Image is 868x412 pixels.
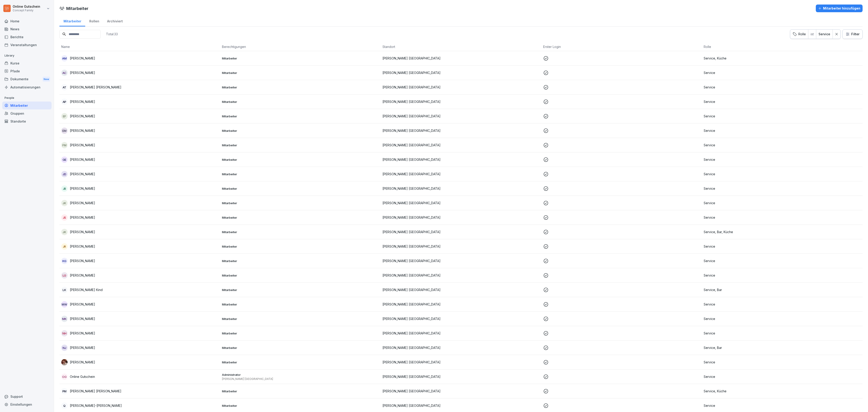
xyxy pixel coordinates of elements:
p: [PERSON_NAME] [70,215,95,220]
button: Filter [843,30,862,39]
p: Service [704,128,861,133]
p: Mitarbeiter [222,244,379,249]
div: GE [61,156,68,163]
th: Berechtigungen [220,43,381,51]
p: [PERSON_NAME] [GEOGRAPHIC_DATA] [382,128,540,133]
p: [PERSON_NAME] [GEOGRAPHIC_DATA] [382,143,540,147]
p: Service, Bar [704,287,861,292]
div: NH [61,330,68,336]
p: [PERSON_NAME] [GEOGRAPHIC_DATA] [382,230,540,234]
p: [PERSON_NAME] [GEOGRAPHIC_DATA] [382,201,540,205]
p: Mitarbeiter [222,172,379,176]
p: Mitarbeiter [222,215,379,220]
p: Mitarbeiter [222,317,379,321]
a: Berichte [2,33,52,41]
p: Service [704,258,861,263]
p: Mitarbeiter [222,404,379,408]
p: [PERSON_NAME] [GEOGRAPHIC_DATA] [382,331,540,336]
p: Mitarbeiter [222,129,379,133]
div: Support [2,393,52,400]
p: [PERSON_NAME] [GEOGRAPHIC_DATA] [382,403,540,408]
p: [PERSON_NAME] [GEOGRAPHIC_DATA] [382,215,540,220]
p: Mitarbeiter [222,331,379,335]
p: Mitarbeiter [222,85,379,89]
p: Concept Family [13,9,40,12]
p: Service [704,273,861,278]
p: [PERSON_NAME] [70,258,95,263]
div: JB [61,185,68,192]
p: [PERSON_NAME] [GEOGRAPHIC_DATA] [382,85,540,90]
div: EF [61,113,68,119]
a: Automatisierungen [2,83,52,91]
a: Veranstaltungen [2,41,52,49]
div: PM [61,388,68,394]
p: Total: 33 [106,32,118,36]
p: [PERSON_NAME] [GEOGRAPHIC_DATA] [382,56,540,61]
p: Service [704,316,861,321]
div: FM [61,142,68,148]
p: Service [704,374,861,379]
p: [PERSON_NAME] [70,230,95,234]
p: [PERSON_NAME] [70,345,95,350]
p: Mitarbeiter [222,100,379,104]
p: Mitarbeiter [222,158,379,162]
p: [PERSON_NAME] [70,114,95,118]
p: [PERSON_NAME] [GEOGRAPHIC_DATA] [382,374,540,379]
div: JD [61,171,68,177]
p: [PERSON_NAME] [GEOGRAPHIC_DATA] [382,389,540,393]
div: MW [61,301,68,308]
p: [PERSON_NAME] [70,360,95,365]
p: [PERSON_NAME] [GEOGRAPHIC_DATA] [382,172,540,176]
a: Archiviert [103,15,127,26]
a: Home [2,17,52,25]
p: Mitarbeiter [222,360,379,364]
p: Service [704,331,861,336]
p: Service [704,360,861,365]
a: Rollen [85,15,103,26]
div: OG [61,374,68,380]
div: Mitarbeiter [59,15,85,26]
a: Einstellungen [2,400,52,408]
p: Library [2,52,52,59]
p: Service [704,157,861,162]
p: Mitarbeiter [222,346,379,350]
div: EM [61,128,68,134]
div: ist [808,30,816,39]
p: [PERSON_NAME]-[PERSON_NAME] [70,403,122,408]
p: [PERSON_NAME] [70,128,95,133]
th: Rolle [702,43,863,51]
a: Mitarbeiter [2,102,52,109]
p: [PERSON_NAME] [GEOGRAPHIC_DATA] [382,287,540,292]
div: NJ [61,345,68,351]
div: News [2,25,52,33]
p: Administrator [222,373,379,377]
th: Name [59,43,220,51]
p: [PERSON_NAME] [70,331,95,336]
p: [PERSON_NAME] [GEOGRAPHIC_DATA] [382,99,540,104]
a: Gruppen [2,109,52,117]
p: Mitarbeiter [222,259,379,263]
a: Standorte [2,117,52,125]
p: Service [704,403,861,408]
p: Service [704,85,861,90]
div: Mitarbeiter hinzufügen [818,6,860,11]
div: Filter [845,32,860,36]
p: Mitarbeiter [222,71,379,75]
p: Mitarbeiter [222,201,379,205]
div: Pfade [2,67,52,75]
p: Service [704,70,861,75]
p: Mitarbeiter [222,187,379,191]
div: New [42,77,50,82]
a: Kurse [2,59,52,67]
img: oav1sztitnw5ycfyih340kzn.png [61,359,68,365]
p: [PERSON_NAME] [70,316,95,321]
p: [PERSON_NAME] [GEOGRAPHIC_DATA] [382,114,540,118]
p: Service, Bar, Küche [704,230,861,234]
div: AC [61,70,68,76]
p: [PERSON_NAME] [70,244,95,249]
p: [PERSON_NAME] [70,186,95,191]
p: [PERSON_NAME] [GEOGRAPHIC_DATA] [382,186,540,191]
